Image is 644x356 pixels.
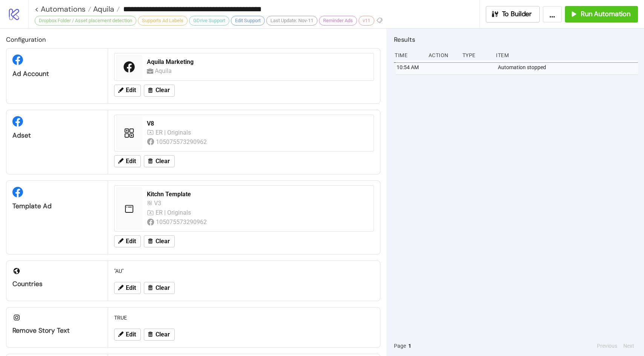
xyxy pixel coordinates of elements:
span: Page [394,342,406,350]
div: Type [462,48,490,62]
button: 1 [406,342,414,350]
button: Edit [114,235,141,247]
h2: Configuration [6,35,380,44]
div: Time [394,48,423,62]
span: Aquila [91,4,114,14]
div: Last Update: Nov-11 [266,16,317,26]
span: Edit [126,158,136,165]
span: Clear [156,87,170,94]
button: Edit [114,85,141,97]
div: Action [428,48,456,62]
div: Reminder Ads [319,16,357,26]
div: Adset [12,131,102,140]
div: ER | Originals [156,128,193,137]
span: Clear [156,238,170,245]
div: Countries [12,280,102,288]
div: Remove Story Text [12,326,102,335]
span: Run Automation [581,10,630,18]
span: Clear [156,331,170,338]
button: Clear [144,329,175,341]
button: Clear [144,85,175,97]
div: 105075573290962 [156,217,208,227]
span: To Builder [502,10,532,18]
button: Run Automation [565,6,638,23]
a: Aquila [91,5,120,13]
button: To Builder [486,6,540,23]
div: Edit Support [231,16,265,26]
div: TRUE [111,311,377,325]
div: 10:54 AM [396,60,424,74]
div: ER | Originals [156,208,193,217]
div: v11 [359,16,374,26]
span: Edit [126,87,136,94]
div: Aquila [155,66,174,76]
a: < Automations [35,5,91,13]
button: Edit [114,282,141,294]
button: Clear [144,155,175,167]
span: Edit [126,238,136,245]
div: Kitchn Template [147,190,363,198]
button: Next [621,342,636,350]
div: V3 [154,198,165,208]
button: Previous [595,342,620,350]
span: Clear [156,158,170,165]
div: V8 [147,120,369,128]
div: 105075573290962 [156,137,208,147]
div: Dropbox Folder / Asset placement detection [35,16,136,26]
div: GDrive Support [189,16,229,26]
button: Clear [144,282,175,294]
button: Edit [114,155,141,167]
button: ... [543,6,562,23]
button: Clear [144,235,175,247]
button: Edit [114,329,141,341]
span: Clear [156,285,170,291]
div: Template Ad [12,202,102,211]
div: Item [495,48,638,62]
div: Aquila Marketing [147,58,369,66]
div: Ad Account [12,70,102,78]
div: Supports Ad Labels [138,16,188,26]
span: Edit [126,331,136,338]
div: Automation stopped [497,60,640,74]
span: Edit [126,285,136,291]
h2: Results [394,35,638,44]
div: "AU" [111,264,377,278]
